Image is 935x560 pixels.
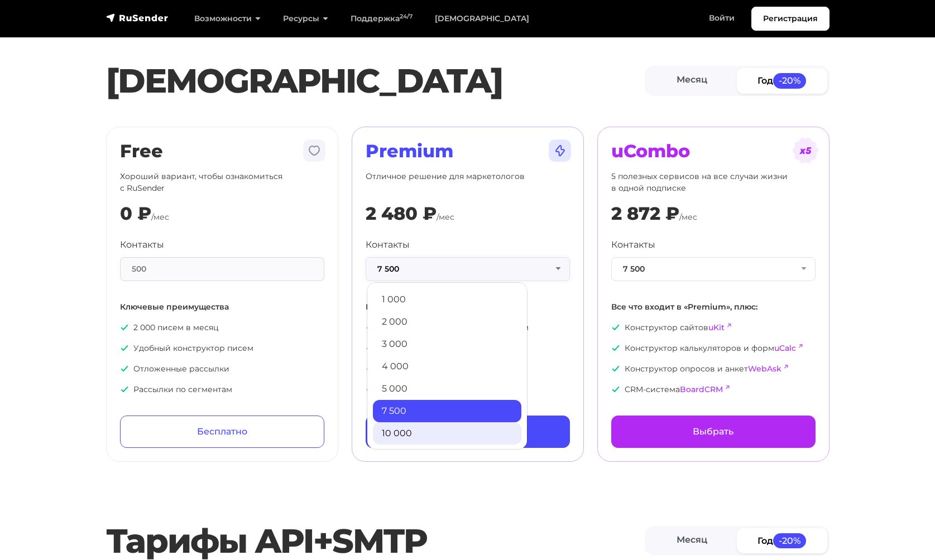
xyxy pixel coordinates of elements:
[773,73,807,88] span: -20%
[647,528,737,553] a: Месяц
[751,7,829,31] a: Регистрация
[611,344,620,353] img: icon-ok.svg
[366,364,375,373] img: icon-ok.svg
[120,364,129,373] img: icon-ok.svg
[373,311,521,333] a: 2 000
[366,301,570,313] p: Все что входит в «Free», плюс:
[611,342,816,354] p: Конструктор калькуляторов и форм
[366,238,410,252] label: Контакты
[611,384,816,395] p: CRM-система
[611,238,655,252] label: Контакты
[373,333,521,355] a: 3 000
[120,322,324,334] p: 2 000 писем в месяц
[120,384,324,395] p: Рассылки по сегментам
[366,384,570,395] p: Приоритетная модерация
[366,171,570,194] p: Отличное решение для маркетологов
[373,288,521,311] a: 1 000
[366,363,570,375] p: Помощь с импортом базы
[792,137,819,164] img: tarif-ucombo.svg
[773,533,807,548] span: -20%
[120,141,324,162] h2: Free
[611,171,816,194] p: 5 полезных сервисов на все случаи жизни в одной подписке
[737,68,827,93] a: Год
[679,212,697,222] span: /мес
[611,203,679,224] div: 2 872 ₽
[708,322,725,332] a: uKit
[546,137,573,164] img: tarif-premium.svg
[373,400,521,422] a: 7 500
[120,238,164,252] label: Контакты
[120,323,129,332] img: icon-ok.svg
[611,323,620,332] img: icon-ok.svg
[106,12,169,23] img: RuSender
[120,171,324,194] p: Хороший вариант, чтобы ознакомиться с RuSender
[611,385,620,394] img: icon-ok.svg
[120,301,324,313] p: Ключевые преимущества
[366,323,375,332] img: icon-ok.svg
[120,363,324,375] p: Отложенные рассылки
[698,7,746,30] a: Войти
[373,378,521,400] a: 5 000
[120,203,151,224] div: 0 ₽
[301,137,328,164] img: tarif-free.svg
[611,364,620,373] img: icon-ok.svg
[120,385,129,394] img: icon-ok.svg
[106,61,645,101] h1: [DEMOGRAPHIC_DATA]
[366,203,437,224] div: 2 480 ₽
[611,416,816,448] a: Выбрать
[366,344,375,353] img: icon-ok.svg
[373,422,521,445] a: 10 000
[183,7,272,30] a: Возможности
[748,364,781,374] a: WebAsk
[366,322,570,334] p: Неограниченное количество писем
[400,13,413,20] sup: 24/7
[272,7,339,30] a: Ресурсы
[367,282,528,450] ul: 7 500
[611,141,816,162] h2: uCombo
[437,212,454,222] span: /мес
[611,322,816,334] p: Конструктор сайтов
[366,342,570,354] p: Приоритетная поддержка
[737,528,827,553] a: Год
[774,343,796,353] a: uCalc
[120,344,129,353] img: icon-ok.svg
[366,257,570,281] button: 7 500
[611,363,816,375] p: Конструктор опросов и анкет
[366,385,375,394] img: icon-ok.svg
[611,301,816,313] p: Все что входит в «Premium», плюс:
[120,342,324,354] p: Удобный конструктор писем
[373,445,521,467] a: 13 000
[366,416,570,448] a: Выбрать
[647,68,737,93] a: Месяц
[680,384,723,394] a: BoardCRM
[611,257,816,281] button: 7 500
[373,355,521,378] a: 4 000
[424,7,540,30] a: [DEMOGRAPHIC_DATA]
[366,141,570,162] h2: Premium
[151,212,169,222] span: /мес
[339,7,424,30] a: Поддержка24/7
[120,416,324,448] a: Бесплатно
